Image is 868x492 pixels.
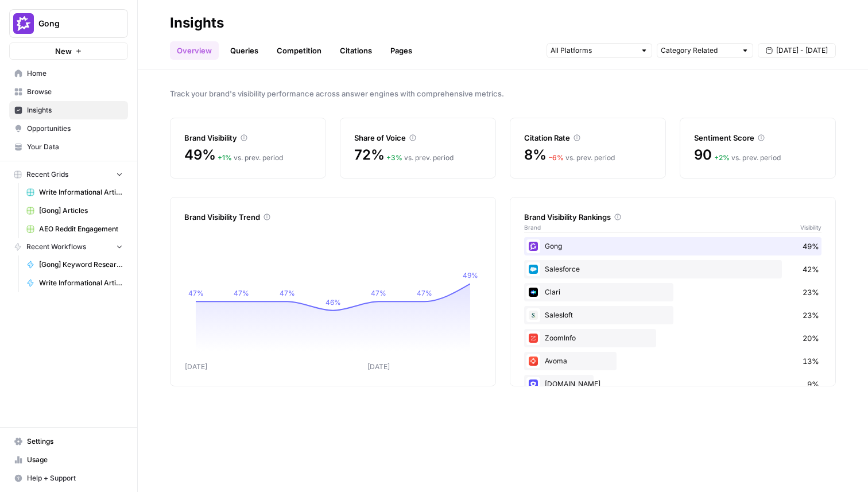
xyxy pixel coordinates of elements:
[383,41,419,60] a: Pages
[9,83,128,101] a: Browse
[218,153,283,163] div: vs. prev. period
[223,41,265,60] a: Queries
[694,146,712,164] span: 90
[807,378,819,390] span: 9%
[185,362,207,371] tspan: [DATE]
[9,238,128,255] button: Recent Workflows
[803,264,819,275] span: 42%
[170,88,836,99] span: Track your brand's visibility performance across answer engines with comprehensive metrics.
[386,153,454,163] div: vs. prev. period
[38,18,108,29] span: Gong
[9,469,128,487] button: Help + Support
[529,379,538,389] img: hqfc7lxcqkggco7ktn8he1iiiia8
[694,132,821,144] div: Sentiment Score
[524,223,541,232] span: Brand
[758,43,836,58] button: [DATE] - [DATE]
[184,132,312,144] div: Brand Visibility
[524,132,652,144] div: Citation Rate
[529,357,538,366] img: wsphppoo7wgauyfs4ako1dw2w3xh
[170,41,219,60] a: Overview
[524,352,821,370] div: Avoma
[39,187,123,197] span: Write Informational Articles
[529,265,538,274] img: t5ivhg8jor0zzagzc03mug4u0re5
[524,211,821,223] div: Brand Visibility Rankings
[9,9,128,38] button: Workspace: Gong
[21,220,128,238] a: AEO Reddit Engagement
[529,288,538,297] img: h6qlr8a97mop4asab8l5qtldq2wv
[529,242,538,251] img: w6cjb6u2gvpdnjw72qw8i2q5f3eb
[27,436,123,447] span: Settings
[524,329,821,347] div: ZoomInfo
[9,119,128,138] a: Opportunities
[270,41,328,60] a: Competition
[325,298,341,307] tspan: 46%
[803,355,819,367] span: 13%
[800,223,821,232] span: Visibility
[9,138,128,156] a: Your Data
[551,45,635,56] input: All Platforms
[524,375,821,393] div: [DOMAIN_NAME]
[9,432,128,451] a: Settings
[21,255,128,274] a: [Gong] Keyword Research
[354,146,384,164] span: 72%
[803,241,819,252] span: 49%
[21,274,128,292] a: Write Informational Article Body
[27,105,123,115] span: Insights
[803,332,819,344] span: 20%
[21,183,128,202] a: Write Informational Articles
[26,242,86,252] span: Recent Workflows
[39,278,123,288] span: Write Informational Article Body
[280,289,295,297] tspan: 47%
[417,289,432,297] tspan: 47%
[549,153,564,162] span: – 6 %
[529,311,538,320] img: vpq3xj2nnch2e2ivhsgwmf7hbkjf
[524,260,821,278] div: Salesforce
[188,289,204,297] tspan: 47%
[21,202,128,220] a: [Gong] Articles
[218,153,232,162] span: + 1 %
[386,153,402,162] span: + 3 %
[524,306,821,324] div: Salesloft
[776,45,828,56] span: [DATE] - [DATE]
[9,166,128,183] button: Recent Grids
[549,153,615,163] div: vs. prev. period
[714,153,730,162] span: + 2 %
[803,286,819,298] span: 23%
[333,41,379,60] a: Citations
[234,289,249,297] tspan: 47%
[27,87,123,97] span: Browse
[661,45,737,56] input: Category Related
[184,146,215,164] span: 49%
[803,309,819,321] span: 23%
[367,362,390,371] tspan: [DATE]
[524,283,821,301] div: Clari
[9,451,128,469] a: Usage
[714,153,781,163] div: vs. prev. period
[27,68,123,79] span: Home
[27,142,123,152] span: Your Data
[354,132,482,144] div: Share of Voice
[39,259,123,270] span: [Gong] Keyword Research
[26,169,68,180] span: Recent Grids
[371,289,386,297] tspan: 47%
[463,271,478,280] tspan: 49%
[9,101,128,119] a: Insights
[55,45,72,57] span: New
[9,64,128,83] a: Home
[524,146,547,164] span: 8%
[9,42,128,60] button: New
[27,123,123,134] span: Opportunities
[170,14,224,32] div: Insights
[529,334,538,343] img: hcm4s7ic2xq26rsmuray6dv1kquq
[524,237,821,255] div: Gong
[39,224,123,234] span: AEO Reddit Engagement
[27,473,123,483] span: Help + Support
[27,455,123,465] span: Usage
[13,13,34,34] img: Gong Logo
[184,211,482,223] div: Brand Visibility Trend
[39,206,123,216] span: [Gong] Articles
